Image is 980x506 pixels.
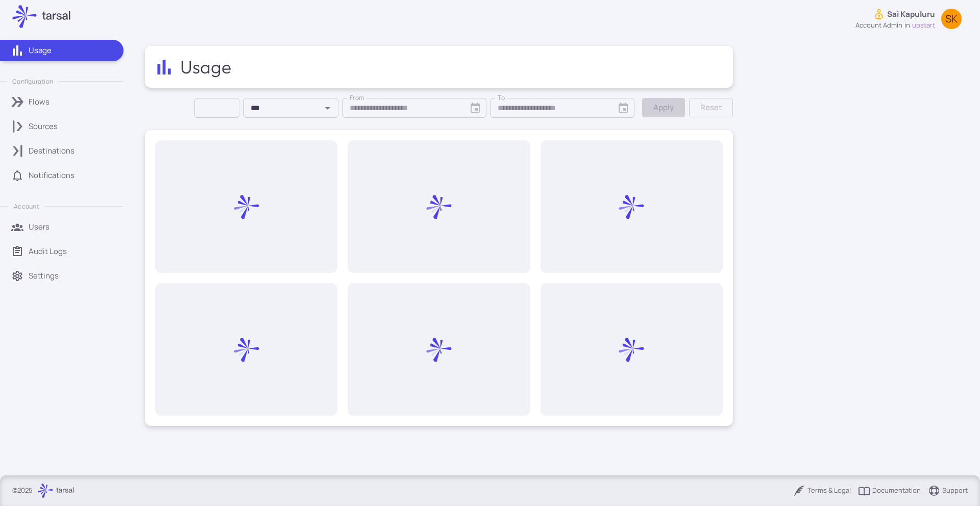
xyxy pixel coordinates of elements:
[321,101,335,115] button: Open
[945,14,958,24] span: SK
[234,337,259,363] img: Loading...
[180,56,233,78] h2: Usage
[904,20,910,31] span: in
[426,337,452,363] img: Loading...
[350,93,364,103] label: From
[29,170,75,181] p: Notifications
[29,221,50,233] p: Users
[619,194,644,220] img: Loading...
[858,485,921,497] a: Documentation
[793,485,851,497] a: Terms & Legal
[29,121,58,132] p: Sources
[849,4,968,34] button: Sai Kapuluruaccount admininupstartSK
[912,20,935,31] span: upstart
[29,270,59,282] p: Settings
[12,486,33,496] p: © 2025
[29,246,67,257] p: Audit Logs
[14,202,39,211] p: Account
[29,96,50,108] p: Flows
[426,194,452,220] img: Loading...
[12,77,53,86] p: Configuration
[29,145,75,157] p: Destinations
[29,45,52,56] p: Usage
[887,9,935,20] p: Sai Kapuluru
[498,93,505,103] label: To
[855,20,902,31] div: account admin
[619,337,644,363] img: Loading...
[689,98,733,117] button: Reset
[234,194,259,220] img: Loading...
[642,98,685,117] button: Apply
[928,485,968,497] a: Support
